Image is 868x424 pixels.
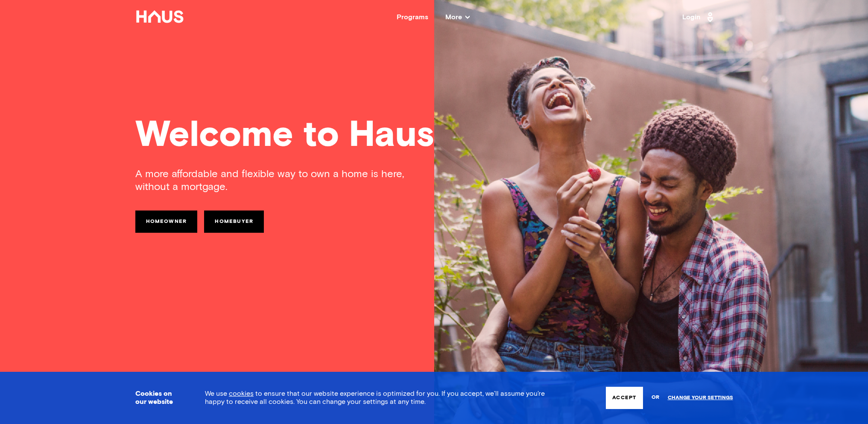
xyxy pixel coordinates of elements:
span: More [445,14,470,21]
a: Homeowner [135,211,198,233]
span: or [652,390,659,405]
a: Change your settings [668,395,733,401]
a: Login [682,10,716,24]
a: Homebuyer [204,211,264,233]
a: Programs [397,14,428,21]
div: Welcome to Haus [135,118,733,154]
h3: Cookies on our website [135,390,184,406]
a: cookies [229,390,254,397]
span: We use to ensure that our website experience is optimized for you. If you accept, we’ll assume yo... [205,390,545,405]
div: A more affordable and flexible way to own a home is here, without a mortgage. [135,168,434,193]
button: Accept [606,387,643,409]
